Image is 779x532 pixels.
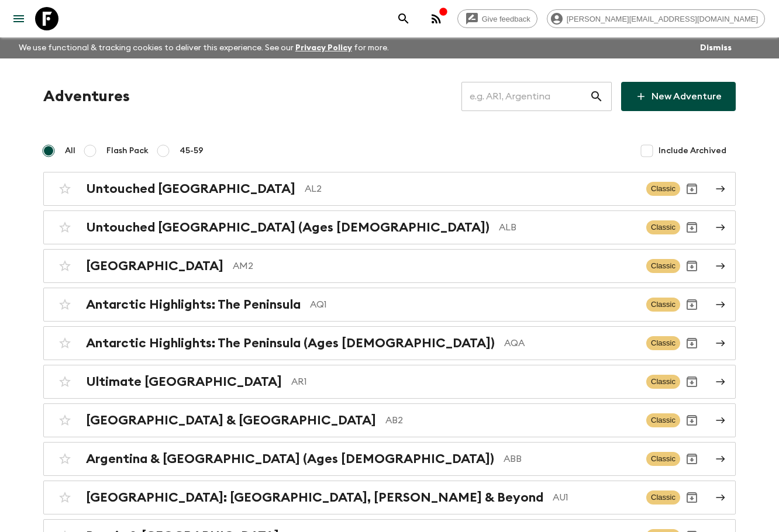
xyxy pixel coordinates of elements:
[659,145,726,157] span: Include Archived
[14,37,394,58] p: We use functional & tracking cookies to deliver this experience. See our for more.
[697,40,735,56] button: Dismiss
[646,336,680,350] span: Classic
[65,145,75,157] span: All
[680,486,704,509] button: Archive
[7,7,30,30] button: menu
[646,220,680,234] span: Classic
[86,258,223,274] h2: [GEOGRAPHIC_DATA]
[680,409,704,432] button: Archive
[43,172,736,206] a: Untouched [GEOGRAPHIC_DATA]AL2ClassicArchive
[646,182,680,196] span: Classic
[392,7,415,30] button: search adventures
[305,182,637,196] p: AL2
[504,452,637,466] p: ABB
[680,331,704,355] button: Archive
[646,375,680,389] span: Classic
[646,490,680,505] span: Classic
[43,288,736,322] a: Antarctic Highlights: The PeninsulaAQ1ClassicArchive
[560,15,764,23] span: [PERSON_NAME][EMAIL_ADDRESS][DOMAIN_NAME]
[680,216,704,239] button: Archive
[621,82,736,111] a: New Adventure
[43,481,736,514] a: [GEOGRAPHIC_DATA]: [GEOGRAPHIC_DATA], [PERSON_NAME] & BeyondAU1ClassicArchive
[680,254,704,278] button: Archive
[43,442,736,476] a: Argentina & [GEOGRAPHIC_DATA] (Ages [DEMOGRAPHIC_DATA])ABBClassicArchive
[475,15,537,23] span: Give feedback
[86,220,490,235] h2: Untouched [GEOGRAPHIC_DATA] (Ages [DEMOGRAPHIC_DATA])
[43,326,736,360] a: Antarctic Highlights: The Peninsula (Ages [DEMOGRAPHIC_DATA])AQAClassicArchive
[86,181,295,196] h2: Untouched [GEOGRAPHIC_DATA]
[233,259,637,273] p: AM2
[106,145,149,157] span: Flash Pack
[646,452,680,466] span: Classic
[680,447,704,471] button: Archive
[461,80,590,113] input: e.g. AR1, Argentina
[680,370,704,393] button: Archive
[680,293,704,316] button: Archive
[291,375,637,389] p: AR1
[646,413,680,427] span: Classic
[504,336,637,350] p: AQA
[43,210,736,244] a: Untouched [GEOGRAPHIC_DATA] (Ages [DEMOGRAPHIC_DATA])ALBClassicArchive
[310,298,637,312] p: AQ1
[180,145,204,157] span: 45-59
[547,9,765,28] div: [PERSON_NAME][EMAIL_ADDRESS][DOMAIN_NAME]
[646,259,680,273] span: Classic
[43,365,736,399] a: Ultimate [GEOGRAPHIC_DATA]AR1ClassicArchive
[295,44,352,52] a: Privacy Policy
[553,490,637,505] p: AU1
[43,403,736,437] a: [GEOGRAPHIC_DATA] & [GEOGRAPHIC_DATA]AB2ClassicArchive
[457,9,537,28] a: Give feedback
[43,249,736,283] a: [GEOGRAPHIC_DATA]AM2ClassicArchive
[86,297,301,312] h2: Antarctic Highlights: The Peninsula
[86,413,376,428] h2: [GEOGRAPHIC_DATA] & [GEOGRAPHIC_DATA]
[86,336,495,351] h2: Antarctic Highlights: The Peninsula (Ages [DEMOGRAPHIC_DATA])
[680,177,704,201] button: Archive
[86,451,494,467] h2: Argentina & [GEOGRAPHIC_DATA] (Ages [DEMOGRAPHIC_DATA])
[43,85,130,108] h1: Adventures
[646,298,680,312] span: Classic
[86,490,543,505] h2: [GEOGRAPHIC_DATA]: [GEOGRAPHIC_DATA], [PERSON_NAME] & Beyond
[385,413,637,427] p: AB2
[499,220,637,234] p: ALB
[86,374,282,389] h2: Ultimate [GEOGRAPHIC_DATA]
